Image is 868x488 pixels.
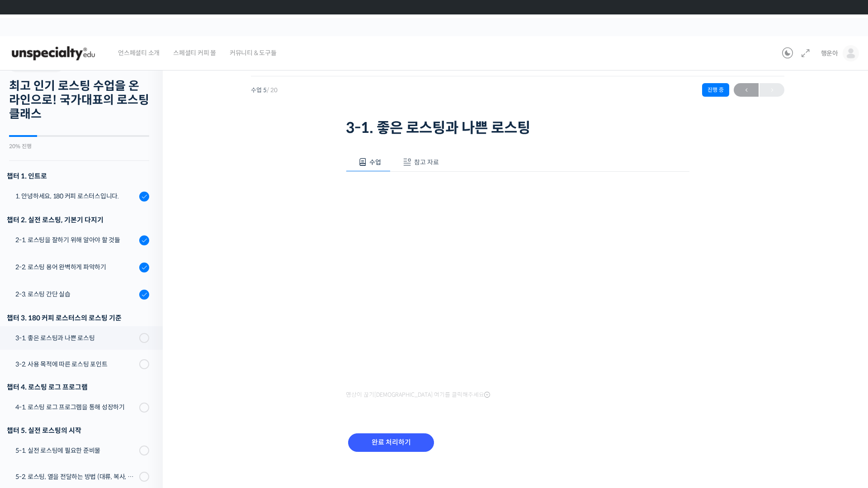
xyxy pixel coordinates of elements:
[251,87,278,93] span: 수업 5
[7,214,149,226] div: 챕터 2. 실전 로스팅, 기본기 다지기
[7,312,149,324] div: 챕터 3. 180 커피 로스터스의 로스팅 기준
[225,36,281,70] a: 커뮤니티 & 도구들
[734,83,759,97] a: ←이전
[9,144,149,149] div: 20% 진행
[346,119,689,136] h1: 3-1. 좋은 로스팅과 나쁜 로스팅
[7,170,149,182] h3: 챕터 1. 인트로
[15,333,137,343] div: 3-1. 좋은 로스팅과 나쁜 로스팅
[173,36,216,70] span: 스페셜티 커피 몰
[15,359,137,369] div: 3-2. 사용 목적에 따른 로스팅 포인트
[169,36,221,70] a: 스페셜티 커피 몰
[15,472,137,482] div: 5-2. 로스팅, 열을 전달하는 방법 (대류, 복사, 전도)
[9,79,149,122] h2: 최고 인기 로스팅 수업을 온라인으로! 국가대표의 로스팅 클래스
[414,158,439,166] span: 참고 자료
[15,262,137,272] div: 2-2. 로스팅 용어 완벽하게 파악하기
[15,191,137,201] div: 1. 안녕하세요, 180 커피 로스터스입니다.
[113,36,164,70] a: 언스페셜티 소개
[734,84,759,96] span: ←
[230,36,277,70] span: 커뮤니티 & 도구들
[267,86,278,94] span: / 20
[15,446,137,455] div: 5-1. 실전 로스팅에 필요한 준비물
[821,36,859,70] a: 행운아
[821,49,838,57] span: 행운아
[15,402,137,412] div: 4-1. 로스팅 로그 프로그램을 통해 성장하기
[348,433,434,452] input: 완료 처리하기
[346,391,490,399] span: 영상이 끊기[DEMOGRAPHIC_DATA] 여기를 클릭해주세요
[7,424,149,436] div: 챕터 5. 실전 로스팅의 시작
[15,289,137,299] div: 2-3. 로스팅 간단 실습
[15,235,137,245] div: 2-1. 로스팅을 잘하기 위해 알아야 할 것들
[118,36,160,70] span: 언스페셜티 소개
[369,158,381,166] span: 수업
[7,381,149,393] div: 챕터 4. 로스팅 로그 프로그램
[702,83,729,97] div: 진행 중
